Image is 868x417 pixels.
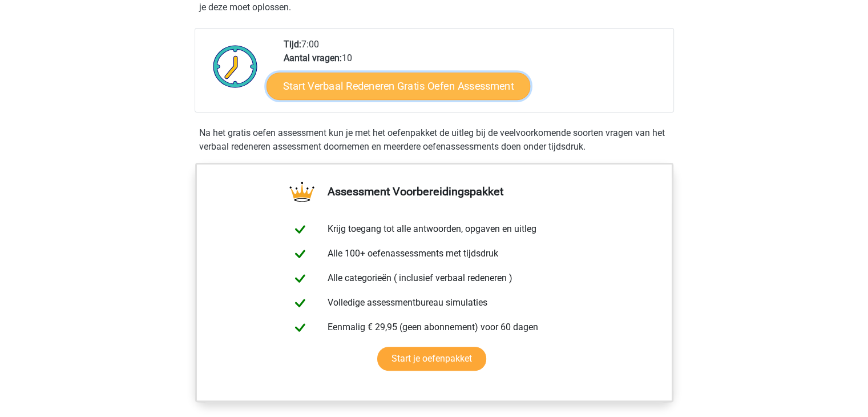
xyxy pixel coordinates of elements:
[267,73,530,100] a: Start Verbaal Redeneren Gratis Oefen Assessment
[275,38,673,112] div: 7:00 10
[284,39,301,50] b: Tijd:
[207,38,264,95] img: Klok
[284,53,342,63] b: Aantal vragen:
[195,126,674,154] div: Na het gratis oefen assessment kun je met het oefenpakket de uitleg bij de veelvoorkomende soorte...
[377,347,486,371] a: Start je oefenpakket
